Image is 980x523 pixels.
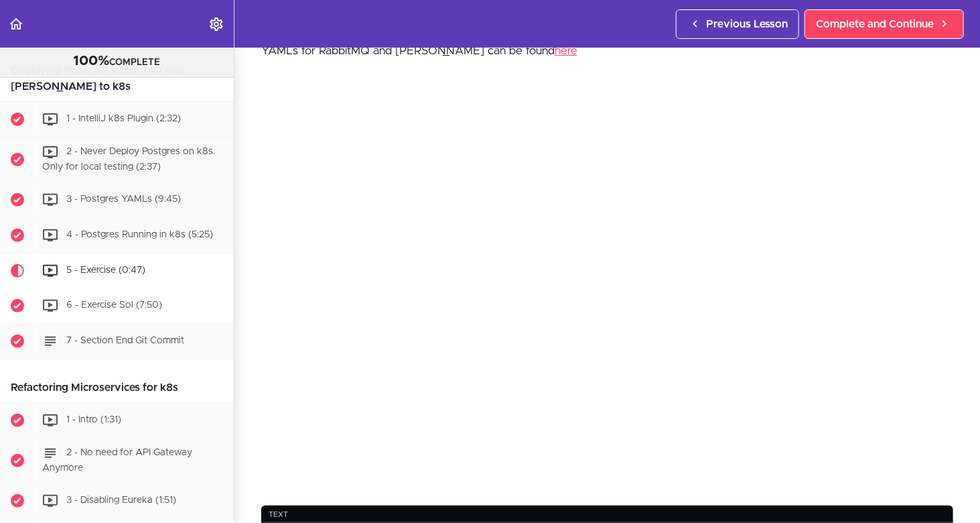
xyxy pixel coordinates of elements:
[208,16,224,32] svg: Settings Menu
[74,54,110,68] span: 100%
[66,496,176,505] span: 3 - Disabling Eureka (1:51)
[66,114,181,123] span: 1 - IntelliJ k8s Plugin (2:32)
[8,16,24,32] svg: Back to course curriculum
[66,300,162,310] span: 6 - Exercise Sol (7:50)
[42,448,192,473] span: 2 - No need for API Gateway Anymore
[261,96,953,485] iframe: Video Player
[66,336,184,345] span: 7 - Section End Git Commit
[17,53,217,70] div: COMPLETE
[66,415,121,424] span: 1 - Intro (1:31)
[42,147,215,172] span: 2 - Never Deploy Postgres on k8s. Only for local testing (2:37)
[816,16,934,32] span: Complete and Continue
[804,9,964,39] a: Complete and Continue
[706,16,788,32] span: Previous Lesson
[676,9,799,39] a: Previous Lesson
[261,41,953,61] p: YAMLs for RabbitMQ and [PERSON_NAME] can be found
[555,45,577,56] a: here
[66,266,145,275] span: 5 - Exercise (0:47)
[66,194,181,204] span: 3 - Postgres YAMLs (9:45)
[66,230,213,239] span: 4 - Postgres Running in k8s (5:25)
